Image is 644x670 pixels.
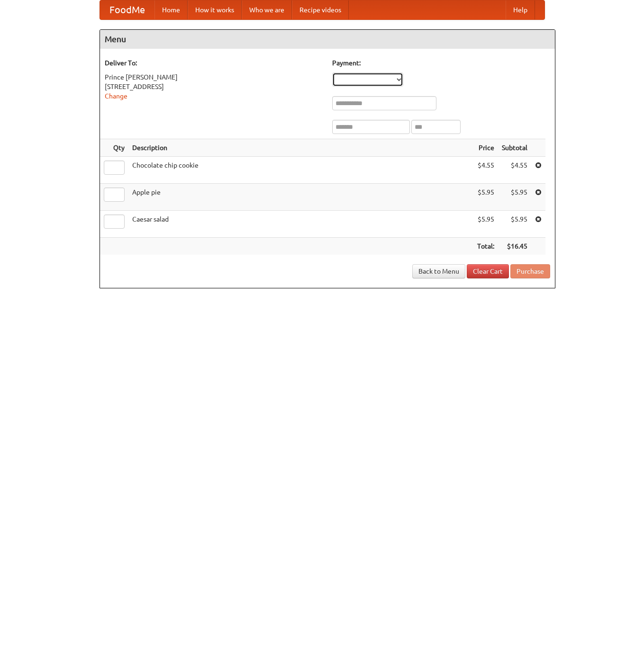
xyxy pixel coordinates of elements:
a: Help [506,0,535,19]
th: Total: [473,238,498,255]
td: $4.55 [498,157,531,184]
th: Qty [100,139,128,157]
h4: Menu [100,30,555,49]
td: Caesar salad [128,211,473,238]
a: Home [154,0,188,19]
td: $5.95 [473,211,498,238]
td: $4.55 [473,157,498,184]
th: Description [128,139,473,157]
td: $5.95 [473,184,498,211]
th: $16.45 [498,238,531,255]
h5: Deliver To: [105,58,323,68]
button: Purchase [510,264,550,278]
a: Change [105,92,127,100]
th: Subtotal [498,139,531,157]
a: How it works [188,0,242,19]
a: FoodMe [100,0,154,19]
div: [STREET_ADDRESS] [105,82,323,91]
th: Price [473,139,498,157]
a: Recipe videos [292,0,349,19]
h5: Payment: [332,58,550,68]
td: $5.95 [498,211,531,238]
a: Clear Cart [467,264,509,278]
a: Back to Menu [412,264,465,278]
td: Apple pie [128,184,473,211]
td: $5.95 [498,184,531,211]
a: Who we are [242,0,292,19]
div: Prince [PERSON_NAME] [105,72,323,82]
td: Chocolate chip cookie [128,157,473,184]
